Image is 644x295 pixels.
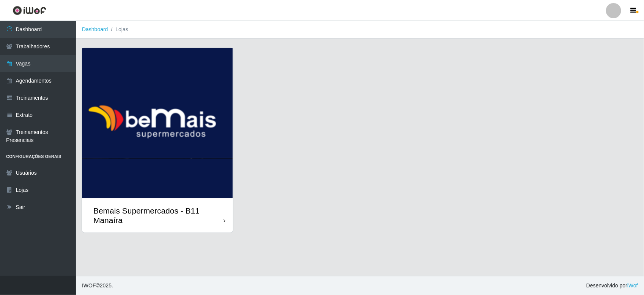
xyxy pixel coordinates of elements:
[82,282,96,289] span: IWOF
[82,26,108,32] a: Dashboard
[627,282,638,289] a: iWof
[93,206,224,225] div: Bemais Supermercados - B11 Manaíra
[586,282,638,290] span: Desenvolvido por
[13,6,46,15] img: CoreUI Logo
[82,48,233,198] img: cardImg
[108,26,128,33] li: Lojas
[76,21,644,38] nav: breadcrumb
[82,48,233,233] a: Bemais Supermercados - B11 Manaíra
[82,282,113,290] span: © 2025 .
